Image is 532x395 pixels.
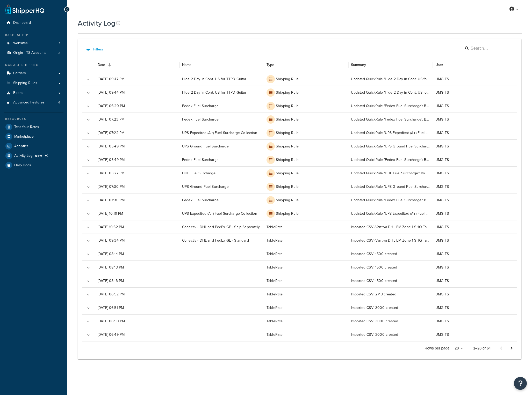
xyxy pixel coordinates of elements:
input: Search… [471,46,508,51]
div: UMG TS [433,113,517,126]
div: UMG TS [433,260,517,274]
button: Expand [85,197,92,204]
div: TableRate [264,328,348,341]
div: UMG TS [433,220,517,234]
div: User [435,62,443,68]
div: UPS Ground Fuel Surcharge [179,139,264,153]
span: Carriers [13,71,26,76]
div: UMG TS [433,166,517,180]
div: [DATE] 07:30 PM [95,193,179,207]
div: UMG TS [433,274,517,287]
div: Imported CSV: 2713 created [348,287,433,301]
div: Updated QuickRule 'Fedex Fuel Surcharge': By a Percentage [348,99,433,113]
button: Expand [85,331,92,339]
a: Dashboard [4,18,63,28]
div: DHL Fuel Surcharge [179,166,264,180]
button: Expand [85,224,92,231]
div: Summary [351,62,366,68]
button: Expand [85,264,92,271]
button: Expand [85,278,92,285]
div: Hide 2 Day in Cont. US for TTPD Guitar [179,72,264,86]
h1: Activity Log [78,18,115,28]
span: Activity Log [14,154,33,158]
div: TableRate [264,247,348,260]
div: [DATE] 10:19 PM [95,207,179,220]
div: UMG TS [433,153,517,166]
div: [DATE] 09:47 PM [95,72,179,86]
button: Expand [85,143,92,150]
div: [DATE] 08:13 PM [95,274,179,287]
li: Boxes [4,88,63,98]
button: Expand [85,103,92,110]
span: 2 [58,51,60,55]
p: Shipping Rule [276,211,299,216]
div: UMG TS [433,287,517,301]
button: Expand [85,156,92,164]
div: Fedex Fuel Surcharge [179,99,264,113]
span: Advanced Features [13,100,45,105]
div: Updated QuickRule 'UPS Expedited (Air) Fuel Surcharge Collection': By a Percentage [348,207,433,220]
div: Fedex Fuel Surcharge [179,153,264,166]
div: Updated QuickRule 'Hide 2 Day in Cont. US for TTPD Guitar': And Apply This Rate To... [348,72,433,86]
button: Expand [85,318,92,325]
p: Shipping Rule [276,157,299,162]
a: Test Your Rates [4,122,63,132]
button: Expand [85,89,92,96]
div: UMG TS [433,247,517,260]
div: Search [464,44,516,53]
div: UMG TS [433,193,517,207]
div: Imported CSV (Vantiva DHL EM Zone 1 SHQ Table Sep- 20250616.csv): 16 created in Conectiv - DHL an... [348,220,433,234]
div: [DATE] 05:27 PM [95,166,179,180]
button: Expand [85,116,92,123]
div: Updated QuickRule 'UPS Ground Fuel Surcharge': By a Percentage [348,139,433,153]
p: Shipping Rule [276,144,299,149]
div: UPS Expedited (Air) Fuel Surcharge Collection [179,126,264,139]
div: UMG TS [433,99,517,113]
div: [DATE] 06:50 PM [95,314,179,328]
a: Activity Log NEW [4,151,63,160]
button: Expand [85,251,92,258]
div: [DATE] 06:52 PM [95,287,179,301]
div: Fedex Fuel Surcharge [179,113,264,126]
a: Help Docs [4,161,63,170]
div: Imported CSV: 1500 created [348,247,433,260]
div: UMG TS [433,72,517,86]
button: Show filters [84,45,104,54]
div: [DATE] 10:52 PM [95,220,179,234]
p: Shipping Rule [276,171,299,176]
div: UMG TS [433,180,517,193]
li: Websites [4,39,63,48]
span: Shipping Rules [13,81,37,85]
button: Expand [85,130,92,137]
p: Shipping Rule [276,103,299,109]
div: TableRate [264,220,348,234]
a: Websites 1 [4,39,63,48]
a: Carriers [4,69,63,78]
li: Origins [4,48,63,58]
button: Expand [85,183,92,191]
a: Origin - TS Accounts 2 [4,48,63,58]
span: NEW [35,154,42,158]
div: Imported CSV: 3000 created [348,328,433,341]
div: Updated QuickRule 'Fedex Fuel Surcharge': By a Percentage [348,153,433,166]
div: Manage Shipping [4,63,63,67]
div: Date [98,62,105,68]
button: Expand [85,304,92,312]
div: [DATE] 06:49 PM [95,328,179,341]
p: Shipping Rule [276,198,299,203]
div: [DATE] 07:23 PM [95,113,179,126]
div: [DATE] 08:14 PM [95,247,179,260]
button: Expand [85,291,92,298]
span: Dashboard [13,21,31,25]
span: Analytics [14,144,28,148]
div: Conectiv - DHL and FedEx GE - Standard [179,234,264,247]
span: Test Your Rates [14,125,39,129]
span: Marketplace [14,135,34,139]
div: Imported CSV: 1500 created [348,260,433,274]
span: Help Docs [14,163,31,168]
div: [DATE] 09:44 PM [95,86,179,99]
div: UMG TS [433,207,517,220]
